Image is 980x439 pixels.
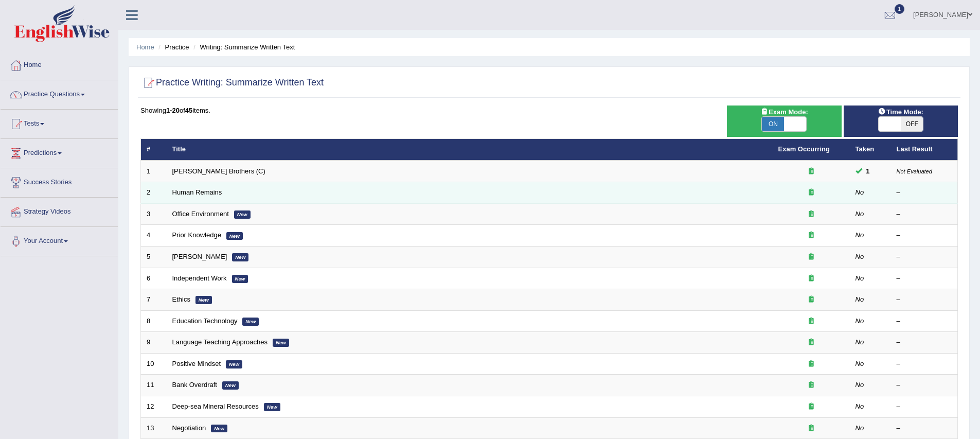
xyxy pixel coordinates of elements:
td: 6 [141,268,167,289]
li: Writing: Summarize Written Text [191,42,295,52]
div: – [897,402,952,412]
em: New [242,318,259,326]
em: New [226,232,243,240]
td: 7 [141,289,167,311]
div: – [897,274,952,284]
span: You can still take this question [862,166,874,177]
b: 45 [185,107,192,114]
em: New [226,360,242,368]
h2: Practice Writing: Summarize Written Text [140,75,324,91]
span: ON [762,117,784,131]
em: No [856,295,864,303]
a: Language Teaching Approaches [172,338,268,346]
a: Practice Questions [1,80,118,106]
a: Tests [1,110,118,135]
div: Exam occurring question [778,359,844,369]
em: No [856,402,864,410]
div: – [897,424,952,433]
em: No [856,253,864,260]
em: New [273,339,289,347]
em: New [264,403,280,411]
td: 13 [141,417,167,439]
div: Exam occurring question [778,274,844,284]
em: New [232,275,248,283]
b: 1-20 [166,107,180,114]
div: – [897,252,952,262]
div: Exam occurring question [778,338,844,347]
a: [PERSON_NAME] [172,253,227,260]
td: 2 [141,182,167,204]
th: Title [167,139,773,161]
em: New [211,425,227,433]
a: Exam Occurring [778,145,830,153]
div: – [897,231,952,240]
div: Exam occurring question [778,231,844,240]
em: No [856,231,864,239]
td: 12 [141,396,167,417]
div: Exam occurring question [778,317,844,326]
div: Exam occurring question [778,252,844,262]
em: New [195,296,212,304]
a: Predictions [1,139,118,165]
a: Home [136,43,154,51]
span: 1 [895,4,905,14]
em: No [856,360,864,367]
em: No [856,317,864,325]
a: Success Stories [1,168,118,194]
a: [PERSON_NAME] Brothers (C) [172,167,265,175]
div: Exam occurring question [778,295,844,305]
div: Exam occurring question [778,424,844,433]
div: – [897,209,952,219]
em: No [856,424,864,432]
td: 11 [141,375,167,396]
div: Exam occurring question [778,380,844,390]
div: – [897,188,952,198]
span: Exam Mode: [756,107,812,117]
a: Negotiation [172,424,206,432]
div: Exam occurring question [778,167,844,177]
a: Ethics [172,295,190,303]
td: 8 [141,310,167,332]
a: Your Account [1,227,118,253]
li: Practice [156,42,189,52]
a: Human Remains [172,188,222,196]
div: – [897,338,952,347]
a: Home [1,51,118,77]
a: Office Environment [172,210,229,218]
div: Showing of items. [140,106,958,115]
a: Positive Mindset [172,360,221,367]
a: Education Technology [172,317,238,325]
div: – [897,359,952,369]
td: 1 [141,161,167,182]
td: 9 [141,332,167,354]
td: 3 [141,203,167,225]
th: # [141,139,167,161]
th: Taken [850,139,891,161]
div: Exam occurring question [778,402,844,412]
a: Deep-sea Mineral Resources [172,402,259,410]
td: 5 [141,247,167,268]
em: New [232,253,248,261]
a: Strategy Videos [1,198,118,223]
em: New [234,210,251,219]
td: 4 [141,225,167,247]
a: Independent Work [172,274,227,282]
div: – [897,317,952,326]
small: Not Evaluated [897,168,932,174]
div: – [897,295,952,305]
div: Exam occurring question [778,188,844,198]
div: Exam occurring question [778,209,844,219]
em: No [856,188,864,196]
em: No [856,338,864,346]
a: Bank Overdraft [172,381,217,389]
a: Prior Knowledge [172,231,221,239]
div: Show exams occurring in exams [727,106,841,137]
span: OFF [901,117,923,131]
td: 10 [141,353,167,375]
em: No [856,274,864,282]
span: Time Mode: [874,107,928,117]
th: Last Result [891,139,958,161]
div: – [897,380,952,390]
em: No [856,381,864,389]
em: No [856,210,864,218]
